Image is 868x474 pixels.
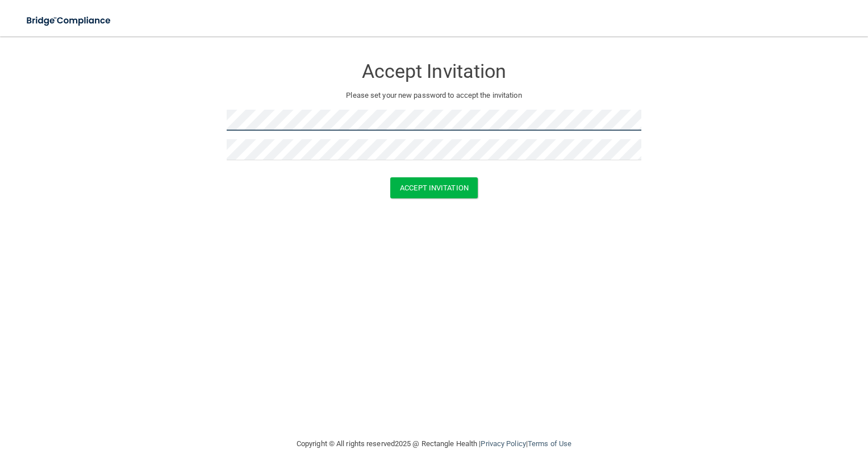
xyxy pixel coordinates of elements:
p: Please set your new password to accept the invitation [235,89,633,102]
img: bridge_compliance_login_screen.278c3ca4.svg [17,9,122,32]
button: Accept Invitation [390,177,478,198]
a: Terms of Use [528,439,571,448]
div: Copyright © All rights reserved 2025 @ Rectangle Health | | [227,426,641,462]
iframe: Drift Widget Chat Controller [672,394,854,439]
a: Privacy Policy [481,439,525,448]
h3: Accept Invitation [227,61,641,82]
